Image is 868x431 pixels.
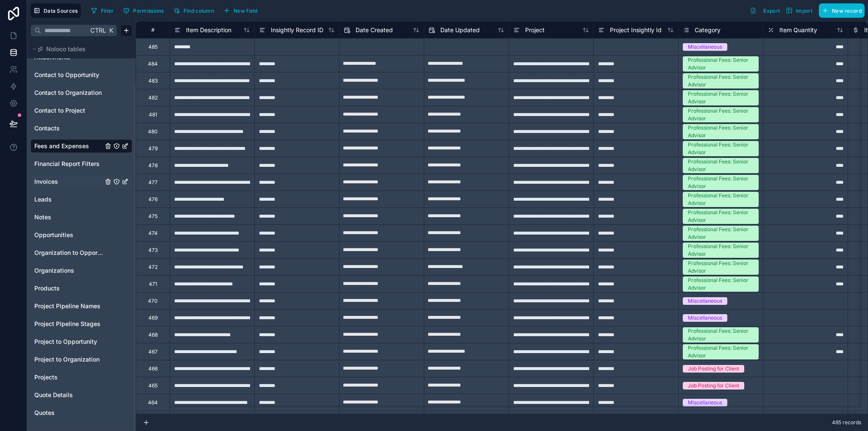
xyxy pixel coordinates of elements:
[89,25,107,36] span: Ctrl
[688,314,722,322] div: Miscellaneous
[34,320,100,328] span: Project Pipeline Stages
[688,209,754,224] div: Professional Fees: Senior Advisor
[31,139,132,153] div: Fees and Expenses
[34,124,60,133] span: Contacts
[688,327,754,343] div: Professional Fees: Senior Advisor
[31,246,132,260] div: Organization to Opportunity
[688,382,739,390] div: Job Posting for Client
[34,71,103,79] a: Contact to Opportunity
[101,8,114,14] span: Filter
[688,124,754,139] div: Professional Fees: Senior Advisor
[34,249,103,257] span: Organization to Opportunity
[34,355,100,364] span: Project to Organization
[148,162,158,169] div: 478
[120,4,170,17] a: Permissions
[34,373,103,381] a: Projects
[34,195,52,204] span: Leads
[688,365,739,373] div: Job Posting for Client
[688,175,754,190] div: Professional Fees: Senior Advisor
[31,317,132,331] div: Project Pipeline Stages
[34,213,51,221] span: Notes
[148,61,158,67] div: 484
[688,344,754,359] div: Professional Fees: Senior Advisor
[34,106,85,115] span: Contact to Project
[688,107,754,122] div: Professional Fees: Senior Advisor
[783,3,815,18] button: Import
[34,231,103,239] a: Opportunities
[149,111,157,118] div: 481
[34,177,58,186] span: Invoices
[832,419,861,426] span: 485 records
[31,210,132,224] div: Notes
[220,4,261,17] button: New field
[31,43,127,55] button: Noloco tables
[688,90,754,105] div: Professional Fees: Senior Advisor
[31,388,132,402] div: Quote Details
[34,320,103,328] a: Project Pipeline Stages
[148,77,158,84] div: 483
[34,142,103,150] a: Fees and Expenses
[34,409,55,417] span: Quotes
[34,88,102,97] span: Contact to Organization
[34,373,58,381] span: Projects
[148,213,158,220] div: 475
[31,175,132,188] div: Invoices
[695,26,721,34] span: Category
[31,68,132,82] div: Contact to Opportunity
[34,106,103,115] a: Contact to Project
[819,3,865,18] button: New record
[34,302,100,310] span: Project Pipeline Names
[610,26,662,34] span: Project Insightly Id
[688,399,722,406] div: Miscellaneous
[688,243,754,258] div: Professional Fees: Senior Advisor
[31,353,132,366] div: Project to Organization
[34,391,103,399] a: Quote Details
[186,26,231,34] span: Item Description
[688,297,722,305] div: Miscellaneous
[31,264,132,277] div: Organizations
[525,26,545,34] span: Project
[34,266,74,275] span: Organizations
[31,193,132,206] div: Leads
[34,88,103,97] a: Contact to Organization
[34,71,99,79] span: Contact to Opportunity
[184,8,214,14] span: Find column
[34,337,103,346] a: Project to Opportunity
[148,94,158,101] div: 482
[34,391,73,399] span: Quote Details
[832,8,862,14] span: New record
[148,399,158,406] div: 464
[34,177,103,186] a: Invoices
[148,128,158,135] div: 480
[149,281,157,287] div: 471
[31,406,132,420] div: Quotes
[142,27,163,33] div: #
[34,284,103,293] a: Products
[170,4,217,17] button: Find column
[34,337,97,346] span: Project to Opportunity
[148,44,158,50] div: 485
[108,28,114,33] span: K
[148,145,158,152] div: 479
[148,230,158,237] div: 474
[34,355,103,364] a: Project to Organization
[688,141,754,156] div: Professional Fees: Senior Advisor
[34,213,103,221] a: Notes
[34,302,103,310] a: Project Pipeline Names
[148,348,158,355] div: 467
[31,282,132,295] div: Products
[688,276,754,292] div: Professional Fees: Senior Advisor
[31,122,132,135] div: Contacts
[688,56,754,72] div: Professional Fees: Senior Advisor
[148,247,158,254] div: 473
[356,26,393,34] span: Date Created
[34,284,60,293] span: Products
[34,142,89,150] span: Fees and Expenses
[148,382,158,389] div: 465
[688,158,754,173] div: Professional Fees: Senior Advisor
[31,299,132,313] div: Project Pipeline Names
[148,332,158,338] div: 468
[34,160,100,168] span: Financial Report Filters
[31,335,132,348] div: Project to Opportunity
[779,26,817,34] span: Item Quantity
